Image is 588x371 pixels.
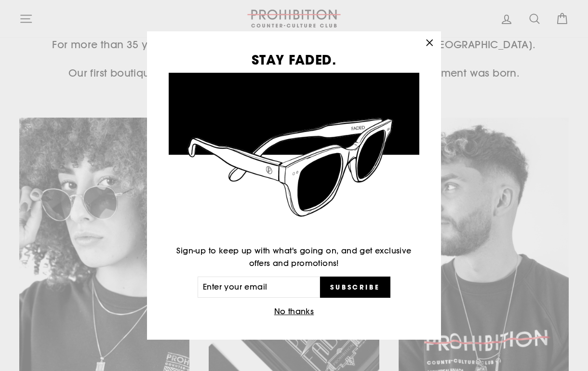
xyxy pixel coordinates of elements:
p: Sign-up to keep up with what's going on, and get exclusive offers and promotions! [169,245,419,269]
input: Enter your email [198,277,320,298]
span: Subscribe [330,283,380,291]
button: Subscribe [320,277,390,298]
h3: STAY FADED. [169,53,419,66]
button: No thanks [271,305,317,318]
